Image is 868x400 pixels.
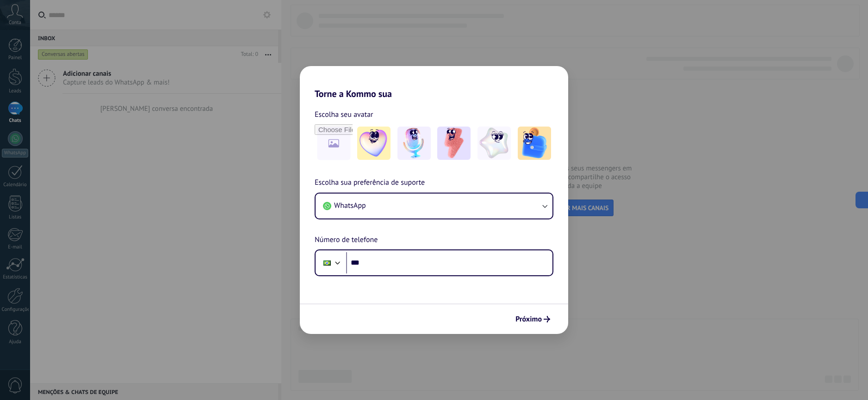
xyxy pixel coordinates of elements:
img: -1.jpeg [357,127,391,160]
button: WhatsApp [316,194,552,218]
span: Próximo [515,316,542,322]
button: Próximo [511,311,554,327]
img: -5.jpeg [518,127,551,160]
span: WhatsApp [334,201,366,210]
span: Escolha seu avatar [315,109,373,121]
span: Escolha sua preferência de suporte [315,177,425,189]
img: -2.jpeg [397,127,431,160]
div: Brazil: + 55 [318,253,336,273]
h2: Torne a Kommo sua [300,66,568,99]
img: -3.jpeg [437,127,471,160]
span: Número de telefone [315,234,378,246]
img: -4.jpeg [477,127,511,160]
